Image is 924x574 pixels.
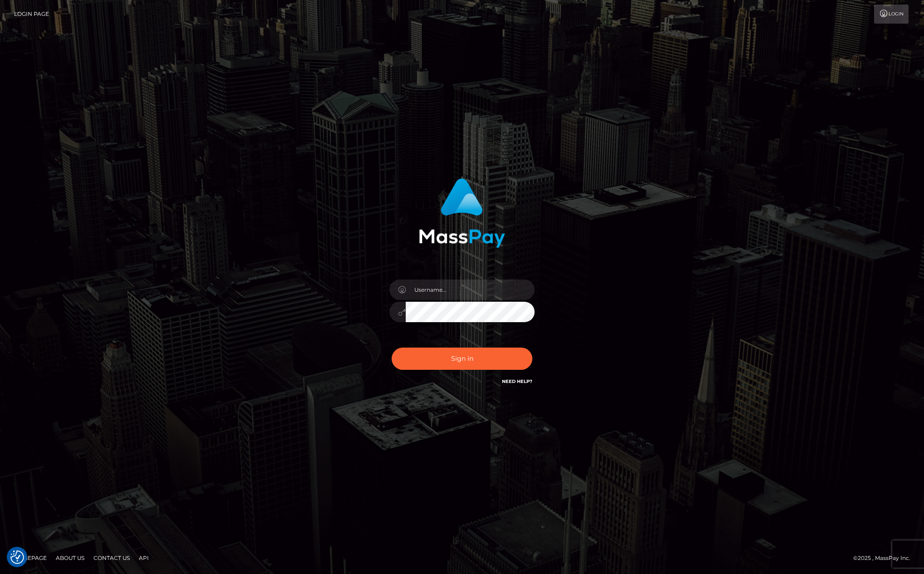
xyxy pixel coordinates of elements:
a: API [135,551,152,565]
img: MassPay Login [419,178,505,248]
a: Login [874,5,909,24]
a: About Us [52,551,88,565]
button: Sign in [392,348,532,370]
input: Username... [406,280,535,300]
a: Login Page [14,5,49,24]
div: © 2025 , MassPay Inc. [853,553,917,563]
a: Need Help? [502,378,532,384]
a: Homepage [10,551,50,565]
a: Contact Us [90,551,133,565]
button: Consent Preferences [10,550,24,564]
img: Revisit consent button [10,550,24,564]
